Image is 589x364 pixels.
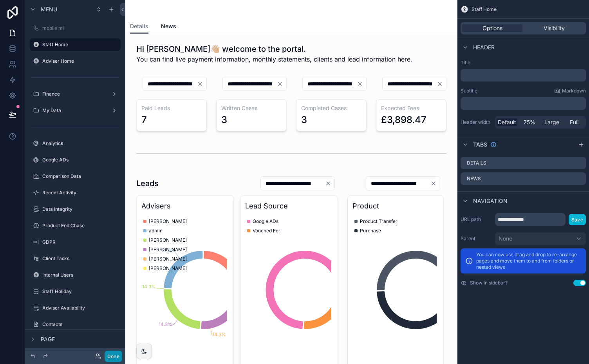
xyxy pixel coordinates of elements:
[473,197,508,205] span: Navigation
[30,219,121,232] a: Product End Chase
[105,351,122,362] button: Done
[461,60,586,66] label: Title
[42,140,119,147] label: Analytics
[42,157,119,163] label: Google ADs
[495,232,586,245] button: None
[42,190,119,196] label: Recent Activity
[30,55,121,67] a: Adviser Home
[42,42,116,48] label: Staff Home
[30,22,121,34] a: mobile mi
[30,104,121,117] a: My Data
[499,235,512,243] span: None
[30,203,121,216] a: Data Integrity
[42,305,119,311] label: Adviser Availability
[498,118,516,126] span: Default
[42,239,119,245] label: GDPR
[42,255,119,262] label: Client Tasks
[473,141,487,148] span: Tabs
[41,335,55,343] span: Page
[476,252,581,270] p: You can now use drag and drop to re-arrange pages and move them to and from folders or nested views
[130,19,148,34] a: Details
[30,318,121,331] a: Contacts
[42,206,119,212] label: Data Integrity
[544,118,559,126] span: Large
[42,173,119,179] label: Comparison Data
[544,24,565,32] span: Visibility
[562,88,586,94] span: Markdown
[461,119,492,125] label: Header width
[30,269,121,281] a: Internal Users
[524,118,535,126] span: 75%
[470,280,508,286] label: Show in sidebar?
[41,5,57,13] span: Menu
[30,88,121,100] a: Finance
[42,223,119,229] label: Product End Chase
[461,97,586,110] div: scrollable content
[473,43,495,51] span: Header
[30,137,121,150] a: Analytics
[161,19,176,35] a: News
[461,88,477,94] label: Subtitle
[130,22,148,30] span: Details
[30,170,121,183] a: Comparison Data
[461,235,492,242] label: Parent
[467,160,486,166] label: Details
[569,214,586,225] button: Save
[30,285,121,298] a: Staff Holiday
[30,38,121,51] a: Staff Home
[42,58,119,64] label: Adviser Home
[161,22,176,30] span: News
[42,107,108,114] label: My Data
[30,154,121,166] a: Google ADs
[482,24,502,32] span: Options
[472,6,497,13] span: Staff Home
[30,236,121,248] a: GDPR
[554,88,586,94] a: Markdown
[570,118,578,126] span: Full
[42,288,119,295] label: Staff Holiday
[30,252,121,265] a: Client Tasks
[30,302,121,314] a: Adviser Availability
[461,216,492,223] label: URL path
[467,176,481,182] label: News
[42,91,108,97] label: Finance
[30,187,121,199] a: Recent Activity
[42,25,119,31] label: mobile mi
[42,272,119,278] label: Internal Users
[461,69,586,81] div: scrollable content
[42,321,119,328] label: Contacts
